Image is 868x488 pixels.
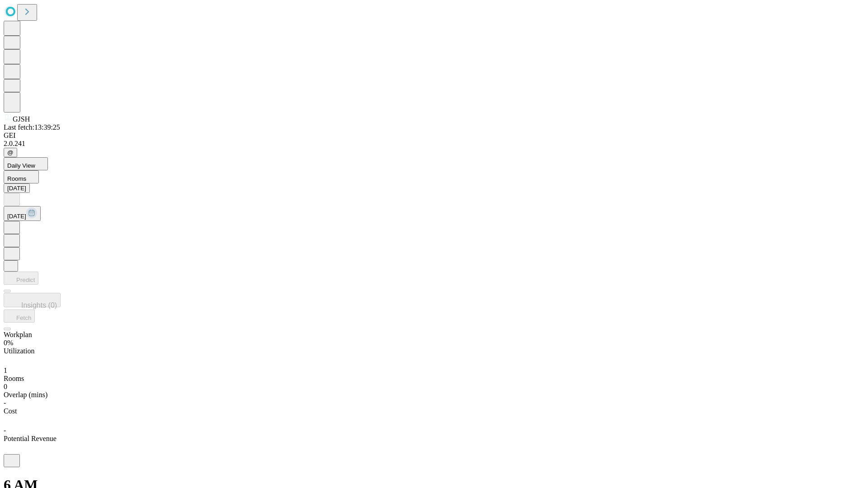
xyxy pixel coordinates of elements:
span: 1 [4,366,7,374]
span: Insights (0) [21,301,57,309]
span: - [4,399,6,407]
button: Daily View [4,157,48,170]
span: @ [7,149,14,156]
span: Rooms [7,175,26,182]
span: 0 [4,383,7,390]
span: Cost [4,407,17,415]
span: 0% [4,339,13,347]
button: Insights (0) [4,293,61,307]
span: Workplan [4,331,32,338]
span: Overlap (mins) [4,391,47,399]
span: [DATE] [7,213,26,220]
span: Last fetch: 13:39:25 [4,123,60,131]
span: - [4,427,6,434]
div: GEI [4,131,864,140]
span: Rooms [4,375,24,382]
span: Potential Revenue [4,435,57,442]
span: GJSH [13,115,30,123]
button: Fetch [4,310,35,323]
button: [DATE] [4,183,30,193]
div: 2.0.241 [4,140,864,148]
span: Utilization [4,347,34,355]
button: Rooms [4,170,39,183]
button: [DATE] [4,206,41,221]
span: Daily View [7,162,35,169]
button: Predict [4,272,38,285]
button: @ [4,148,17,157]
